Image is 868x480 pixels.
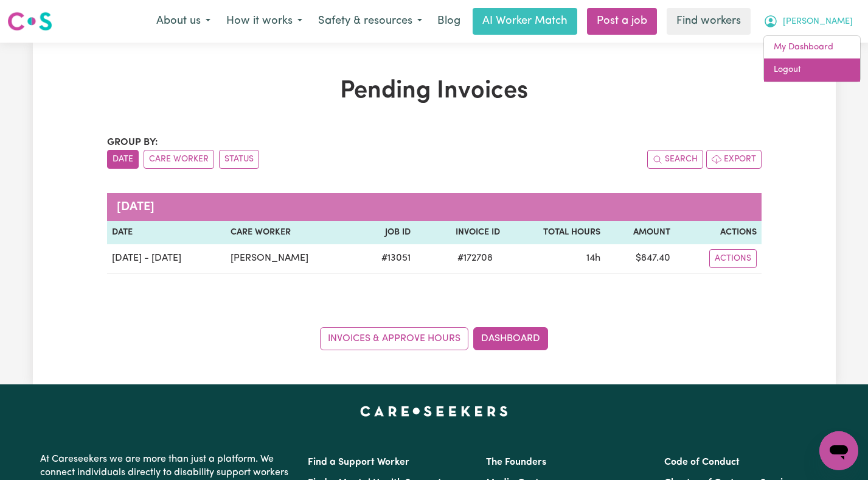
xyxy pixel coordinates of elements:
button: About us [148,9,218,34]
caption: [DATE] [107,193,762,221]
a: Find workers [667,8,751,35]
a: AI Worker Match [473,8,577,35]
button: Search [647,150,703,169]
a: Find a Support Worker [308,457,409,467]
td: $ 847.40 [605,244,676,274]
span: Group by: [107,138,158,147]
a: The Founders [486,457,546,467]
a: Post a job [587,8,657,35]
td: # 13051 [357,244,415,274]
iframe: Button to launch messaging window [819,431,858,470]
td: [DATE] - [DATE] [107,244,226,274]
a: Code of Conduct [664,457,740,467]
a: Logout [764,58,860,82]
button: My Account [755,9,861,34]
span: 14 hours [586,253,600,263]
th: Actions [675,221,761,244]
a: Careseekers home page [360,406,508,416]
th: Date [107,221,226,244]
th: Job ID [357,221,415,244]
button: How it works [218,9,310,34]
button: sort invoices by paid status [219,150,259,169]
div: My Account [763,35,861,82]
h1: Pending Invoices [107,77,762,106]
button: sort invoices by date [107,150,139,169]
button: Safety & resources [310,9,430,34]
a: Invoices & Approve Hours [320,327,468,350]
th: Total Hours [505,221,605,244]
th: Invoice ID [415,221,505,244]
a: Blog [430,8,468,35]
button: sort invoices by care worker [144,150,214,169]
span: [PERSON_NAME] [783,15,853,29]
th: Amount [605,221,676,244]
th: Care Worker [226,221,357,244]
img: Careseekers logo [7,10,52,32]
a: Dashboard [473,327,548,350]
a: Careseekers logo [7,7,52,35]
td: [PERSON_NAME] [226,244,357,274]
a: My Dashboard [764,36,860,59]
button: Export [706,150,762,169]
button: Actions [709,249,757,268]
span: # 172708 [450,251,500,266]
